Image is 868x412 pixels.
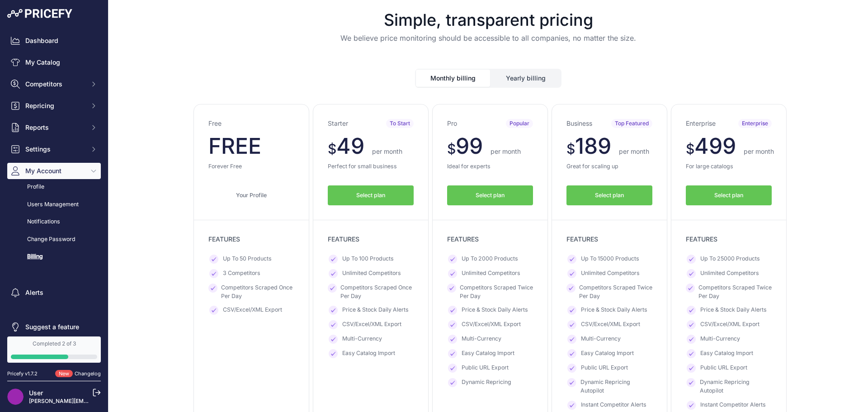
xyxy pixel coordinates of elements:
span: Popular [506,119,533,128]
div: Pricefy v1.7.2 [7,370,38,378]
a: Profile [7,179,101,195]
span: CSV/Excel/XML Export [700,320,759,329]
img: Pricefy Logo [7,9,72,18]
span: Multi-Currency [581,335,621,344]
span: per month [491,147,521,155]
span: 499 [694,133,736,159]
span: New [55,370,73,378]
span: Select plan [476,191,505,200]
span: $ [447,141,456,157]
button: Yearly billing [491,70,561,87]
span: 49 [336,133,364,159]
button: Select plan [328,185,414,206]
p: FEATURES [447,235,533,244]
span: Competitors Scraped Twice Per Day [698,284,772,300]
span: Up To 100 Products [342,255,394,264]
span: FREE [208,133,261,159]
span: Instant Competitor Alerts [581,401,646,410]
span: Competitors Scraped Twice Per Day [579,284,652,300]
span: Easy Catalog Import [342,349,395,358]
a: My Catalog [7,54,101,71]
span: per month [372,147,402,155]
h3: Business [566,119,592,128]
span: Dynamic Repricing Autopilot [580,378,652,395]
a: Your Profile [208,185,294,206]
span: CSV/Excel/XML Export [342,320,401,329]
a: Alerts [7,284,101,301]
span: $ [328,141,336,157]
span: Up To 15000 Products [581,255,639,264]
p: FEATURES [566,235,652,244]
button: Select plan [566,185,652,206]
h3: Free [208,119,222,128]
span: Multi-Currency [700,335,740,344]
a: Notifications [7,214,101,230]
button: Select plan [686,185,772,206]
button: Settings [7,141,101,157]
span: Instant Competitor Alerts [700,401,766,410]
span: Competitors Scraped Once Per Day [340,284,414,300]
span: Multi-Currency [342,335,382,344]
span: Reports [25,123,85,132]
a: Billing [7,249,101,265]
span: Unlimited Competitors [342,269,401,278]
span: Public URL Export [700,364,747,373]
p: Forever Free [208,162,294,171]
span: Public URL Export [581,364,628,373]
span: 99 [456,133,483,159]
h1: Simple, transparent pricing [116,11,861,29]
span: Repricing [25,101,85,110]
span: Easy Catalog Import [700,349,753,358]
h3: Enterprise [686,119,716,128]
span: Competitors Scraped Twice Per Day [460,284,533,300]
span: per month [744,147,774,155]
p: We believe price monitoring should be accessible to all companies, no matter the size. [116,33,861,43]
button: Select plan [447,185,533,206]
span: 189 [575,133,611,159]
span: Public URL Export [462,364,509,373]
a: [PERSON_NAME][EMAIL_ADDRESS][DOMAIN_NAME] [29,398,168,404]
p: FEATURES [208,235,294,244]
a: Completed 2 of 3 [7,336,101,363]
p: Perfect for small business [328,162,414,171]
span: CSV/Excel/XML Export [462,320,521,329]
p: Ideal for experts [447,162,533,171]
p: Great for scaling up [566,162,652,171]
a: Change Password [7,232,101,247]
div: Completed 2 of 3 [11,340,97,347]
span: CSV/Excel/XML Export [581,320,640,329]
button: Competitors [7,76,101,92]
span: My Account [25,166,85,175]
span: Multi-Currency [462,335,501,344]
span: Up To 2000 Products [462,255,518,264]
span: Competitors Scraped Once Per Day [221,284,294,300]
a: Changelog [75,370,101,377]
span: Price & Stock Daily Alerts [342,306,409,315]
a: Users Management [7,197,101,213]
p: For large catalogs [686,162,772,171]
span: Dynamic Repricing [462,378,511,387]
h3: Pro [447,119,457,128]
span: Unlimited Competitors [462,269,520,278]
span: Price & Stock Daily Alerts [581,306,647,315]
span: Easy Catalog Import [462,349,514,358]
a: User [29,389,43,397]
span: per month [619,147,649,155]
h3: Starter [328,119,348,128]
span: Price & Stock Daily Alerts [462,306,528,315]
span: Up To 50 Products [223,255,272,264]
button: My Account [7,163,101,179]
span: Enterprise [738,119,772,128]
span: Top Featured [611,119,652,128]
span: Settings [25,145,85,154]
button: Reports [7,119,101,136]
span: Select plan [595,191,624,200]
span: Up To 25000 Products [700,255,760,264]
p: FEATURES [686,235,772,244]
span: $ [686,141,694,157]
span: Unlimited Competitors [581,269,640,278]
span: To Start [386,119,414,128]
span: Competitors [25,80,85,89]
span: CSV/Excel/XML Export [223,306,282,315]
span: Select plan [714,191,743,200]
